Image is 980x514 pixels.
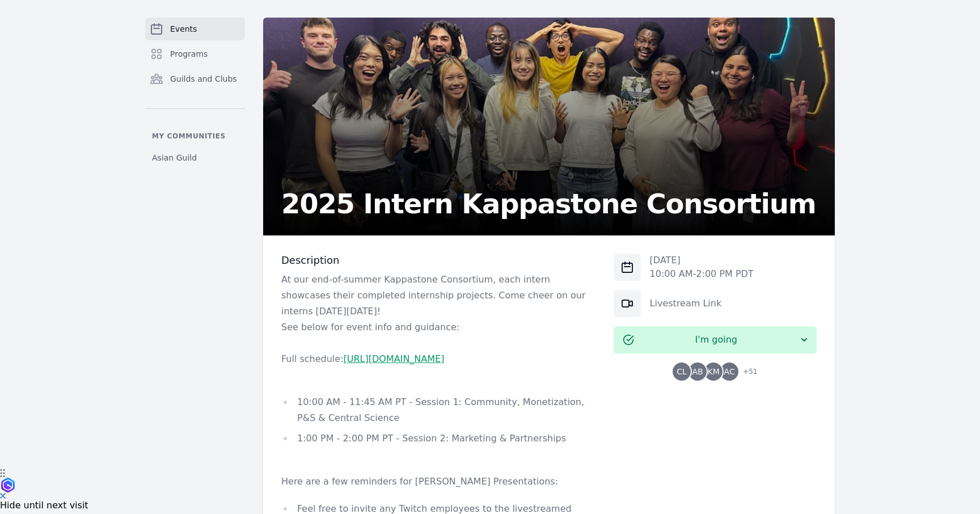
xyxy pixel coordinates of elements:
span: CL [677,368,687,376]
span: AB [692,368,703,376]
button: I'm going [614,326,817,353]
a: Asian Guild [145,148,245,168]
span: AC [724,368,735,376]
span: Asian Guild [152,152,197,163]
a: [URL][DOMAIN_NAME] [344,353,445,364]
h3: Description [281,254,595,267]
p: 10:00 AM - 2:00 PM PDT [650,267,754,281]
a: Programs [145,43,245,65]
p: See below for event info and guidance: [281,319,595,335]
li: 10:00 AM - 11:45 AM PT - Session 1: Community, Monetization, P&S & Central Science [281,394,595,426]
span: Events [170,23,197,35]
li: 1:00 PM - 2:00 PM PT - Session 2: Marketing & Partnerships [281,431,595,446]
span: Guilds and Clubs [170,73,237,85]
nav: Sidebar [145,18,245,168]
span: KM [707,368,719,376]
span: Programs [170,48,208,60]
h2: 2025 Intern Kappastone Consortium [281,190,816,217]
p: At our end-of-summer Kappastone Consortium, each intern showcases their completed internship proj... [281,272,595,319]
p: Full schedule: [281,351,595,367]
p: Here are a few reminders for [PERSON_NAME] Presentations: [281,474,595,490]
p: [DATE] [650,254,754,267]
span: I'm going [634,333,799,347]
a: Events [145,18,245,40]
a: Guilds and Clubs [145,68,245,90]
a: Livestream Link [650,298,722,309]
span: + 51 [736,365,757,381]
p: My communities [145,132,245,141]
